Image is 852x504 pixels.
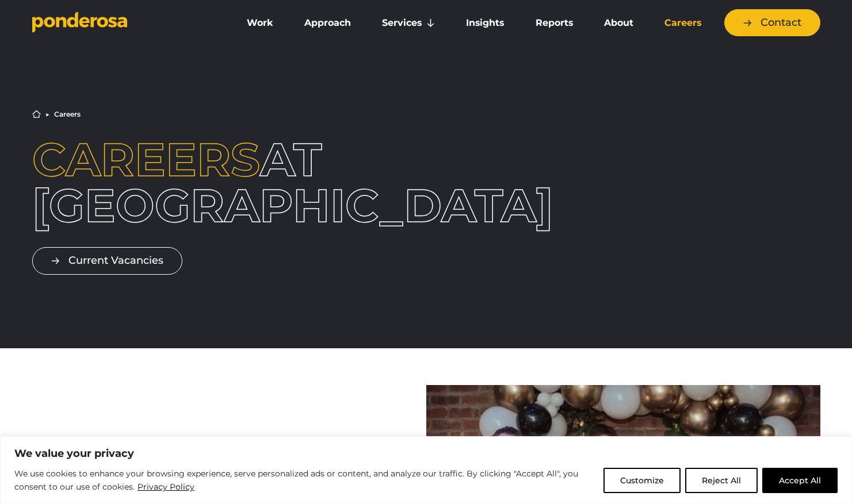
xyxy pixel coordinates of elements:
[651,11,715,35] a: Careers
[234,11,286,35] a: Work
[291,11,364,35] a: Approach
[137,480,195,494] a: Privacy Policy
[762,468,838,493] button: Accept All
[45,111,49,118] li: ▶︎
[54,111,81,118] li: Careers
[591,11,647,35] a: About
[685,468,758,493] button: Reject All
[522,11,586,35] a: Reports
[14,467,595,494] p: We use cookies to enhance your browsing experience, serve personalized ads or content, and analyz...
[453,11,517,35] a: Insights
[603,468,681,493] button: Customize
[32,137,350,229] h1: at [GEOGRAPHIC_DATA]
[32,11,216,34] a: Go to homepage
[369,11,448,35] a: Services
[32,247,182,274] a: Current Vacancies
[14,447,838,460] p: We value your privacy
[32,110,41,118] a: Home
[724,9,820,36] a: Contact
[32,132,260,187] span: Careers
